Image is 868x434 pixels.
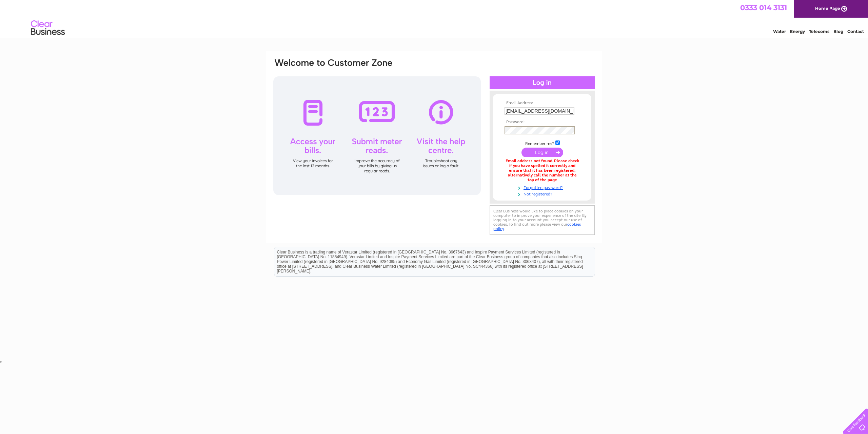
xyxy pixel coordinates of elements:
[521,148,563,157] input: Submit
[833,29,843,34] a: Blog
[740,3,787,12] a: 0333 014 3131
[490,205,595,235] div: Clear Business would like to place cookies on your computer to improve your experience of the sit...
[505,184,581,190] a: Forgotten password?
[31,18,65,38] img: logo.png
[505,159,580,182] div: Email address not found. Please check if you have spelled it correctly and ensure that it has bee...
[274,4,595,33] div: Clear Business is a trading name of Verastar Limited (registered in [GEOGRAPHIC_DATA] No. 3667643...
[847,29,864,34] a: Contact
[503,139,581,146] td: Remember me?
[809,29,829,34] a: Telecoms
[493,222,581,231] a: cookies policy
[503,120,581,125] th: Password:
[503,101,581,106] th: Email Address:
[505,190,581,197] a: Not registered?
[790,29,805,34] a: Energy
[773,29,786,34] a: Water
